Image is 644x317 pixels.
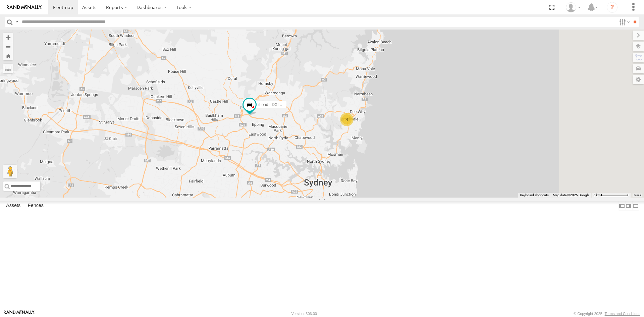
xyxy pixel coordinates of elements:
[3,51,13,60] button: Zoom Home
[14,17,19,27] label: Search Query
[563,2,583,12] div: Daniel Hayman
[625,201,632,211] label: Dock Summary Table to the Right
[616,17,631,27] label: Search Filter Options
[574,312,640,316] div: © Copyright 2025 -
[24,201,47,211] label: Fences
[3,165,17,178] button: Drag Pegman onto the map to open Street View
[607,2,618,13] i: ?
[632,201,639,211] label: Hide Summary Table
[593,193,601,197] span: 5 km
[619,201,625,211] label: Dock Summary Table to the Left
[3,33,13,42] button: Zoom in
[7,5,42,10] img: rand-logo.svg
[340,113,354,126] div: 4
[591,193,631,198] button: Map scale: 5 km per 79 pixels
[3,42,13,51] button: Zoom out
[605,312,640,316] a: Terms and Conditions
[4,310,35,317] a: Visit our Website
[553,193,589,197] span: Map data ©2025 Google
[258,102,287,107] span: iLoad - DXI 65K
[633,75,644,84] label: Map Settings
[520,193,549,198] button: Keyboard shortcuts
[634,194,641,197] a: Terms (opens in new tab)
[3,64,13,73] label: Measure
[3,201,24,211] label: Assets
[291,312,317,316] div: Version: 306.00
